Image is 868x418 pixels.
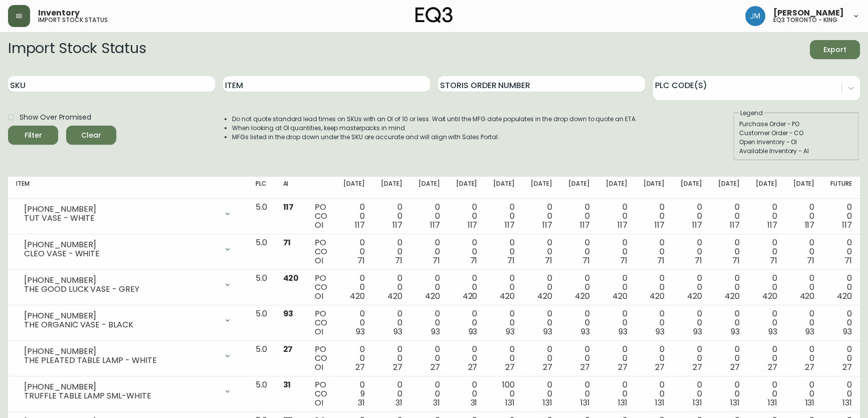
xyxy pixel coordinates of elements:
[24,382,218,391] div: [PHONE_NUMBER]
[418,345,440,372] div: 0 0
[807,255,814,266] span: 71
[381,345,402,372] div: 0 0
[381,238,402,265] div: 0 0
[545,255,552,266] span: 71
[767,219,777,231] span: 117
[617,361,627,373] span: 27
[575,290,590,302] span: 420
[25,129,42,142] div: Filter
[248,270,275,305] td: 5.0
[315,219,323,231] span: OI
[418,274,440,301] div: 0 0
[731,326,740,337] span: 93
[395,255,402,266] span: 71
[20,112,91,123] span: Show Over Promised
[606,345,627,372] div: 0 0
[343,203,365,230] div: 0 0
[387,290,402,302] span: 420
[656,326,665,337] span: 93
[24,276,218,285] div: [PHONE_NUMBER]
[392,219,402,231] span: 117
[695,255,702,266] span: 71
[24,205,218,214] div: [PHONE_NUMBER]
[568,345,590,372] div: 0 0
[485,177,523,199] th: [DATE]
[493,274,515,301] div: 0 0
[393,326,402,337] span: 93
[315,238,327,265] div: PO CO
[830,380,852,407] div: 0 0
[598,177,635,199] th: [DATE]
[381,274,402,301] div: 0 0
[837,290,852,302] span: 420
[799,290,814,302] span: 420
[580,397,590,408] span: 131
[315,274,327,301] div: PO CO
[425,290,440,302] span: 420
[643,380,665,407] div: 0 0
[248,305,275,341] td: 5.0
[373,177,410,199] th: [DATE]
[430,219,440,231] span: 117
[531,380,552,407] div: 0 0
[693,326,702,337] span: 93
[343,309,365,336] div: 0 0
[415,7,453,23] img: logo
[531,274,552,301] div: 0 0
[818,44,852,56] span: Export
[343,238,365,265] div: 0 0
[232,133,637,142] li: MFGs listed in the drop down under the SKU are accurate and will align with Sales Portal.
[643,238,665,265] div: 0 0
[568,238,590,265] div: 0 0
[793,345,814,372] div: 0 0
[315,203,327,230] div: PO CO
[655,397,665,408] span: 131
[283,201,294,213] span: 117
[681,345,702,372] div: 0 0
[283,379,291,390] span: 31
[24,391,218,400] div: TRUFFLE TABLE LAMP SML-WHITE
[505,397,515,408] span: 131
[456,274,478,301] div: 0 0
[355,219,365,231] span: 117
[16,345,240,367] div: [PHONE_NUMBER]THE PLEATED TABLE LAMP - WHITE
[456,345,478,372] div: 0 0
[830,309,852,336] div: 0 0
[232,124,637,133] li: When looking at OI quantities, keep masterpacks in mind.
[730,397,740,408] span: 131
[568,380,590,407] div: 0 0
[335,177,373,199] th: [DATE]
[248,376,275,412] td: 5.0
[248,234,275,270] td: 5.0
[248,199,275,234] td: 5.0
[568,309,590,336] div: 0 0
[805,326,814,337] span: 93
[531,345,552,372] div: 0 0
[543,361,552,373] span: 27
[381,309,402,336] div: 0 0
[74,129,108,142] span: Clear
[673,177,710,199] th: [DATE]
[739,138,853,147] div: Open Inventory - OI
[315,397,323,408] span: OI
[804,219,814,231] span: 117
[606,380,627,407] div: 0 0
[506,326,515,337] span: 93
[568,274,590,301] div: 0 0
[643,203,665,230] div: 0 0
[8,40,146,59] h2: Import Stock Status
[343,380,365,407] div: 0 9
[283,237,291,248] span: 71
[355,361,365,373] span: 27
[358,397,365,408] span: 31
[395,397,402,408] span: 31
[643,345,665,372] div: 0 0
[248,341,275,376] td: 5.0
[785,177,822,199] th: [DATE]
[493,380,515,407] div: 100 0
[756,238,777,265] div: 0 0
[793,238,814,265] div: 0 0
[543,397,552,408] span: 131
[432,255,440,266] span: 71
[24,249,218,258] div: CLEO VASE - WHITE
